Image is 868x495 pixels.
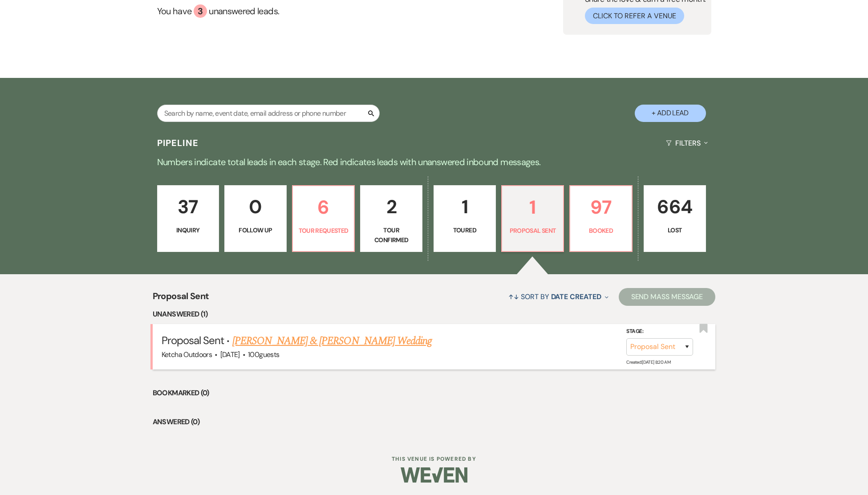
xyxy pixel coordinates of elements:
p: 1 [507,192,558,222]
p: 664 [649,192,700,222]
button: Sort By Date Created [505,285,612,308]
p: 6 [298,192,349,222]
a: 0Follow Up [224,185,287,252]
button: + Add Lead [635,105,706,122]
p: Numbers indicate total leads in each stage. Red indicates leads with unanswered inbound messages. [114,155,754,169]
a: 37Inquiry [157,185,219,252]
label: Stage: [626,327,693,337]
p: 37 [163,192,214,222]
span: Proposal Sent [153,289,209,308]
button: Click to Refer a Venue [585,8,684,24]
li: Answered (0) [153,416,716,428]
h3: Pipeline [157,137,199,149]
p: Proposal Sent [507,226,558,235]
span: Created: [DATE] 8:20 AM [626,359,670,365]
span: ↑↓ [508,292,519,301]
li: Unanswered (1) [153,308,716,320]
p: 0 [230,192,281,222]
a: 2Tour Confirmed [360,185,422,252]
a: You have 3 unanswered leads. [157,4,481,18]
a: 664Lost [644,185,706,252]
a: 6Tour Requested [292,185,355,252]
p: Toured [439,225,490,235]
span: 100 guests [248,350,279,359]
p: Booked [576,226,626,235]
p: Follow Up [230,225,281,235]
p: Tour Confirmed [366,225,417,245]
p: Lost [649,225,700,235]
button: Filters [662,131,711,155]
a: 1Toured [434,185,496,252]
p: 2 [366,192,417,222]
a: 1Proposal Sent [501,185,564,252]
img: Weven Logo [401,459,467,491]
li: Bookmarked (0) [153,387,716,399]
p: Tour Requested [298,226,349,235]
span: Date Created [551,292,601,301]
span: Proposal Sent [162,333,224,347]
a: 97Booked [569,185,633,252]
input: Search by name, event date, email address or phone number [157,105,380,122]
p: 97 [576,192,626,222]
p: 1 [439,192,490,222]
span: Ketcha Outdoors [162,350,212,359]
span: [DATE] [220,350,240,359]
div: 3 [194,4,207,18]
p: Inquiry [163,225,214,235]
button: Send Mass Message [619,288,716,306]
a: [PERSON_NAME] & [PERSON_NAME] Wedding [232,333,432,349]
